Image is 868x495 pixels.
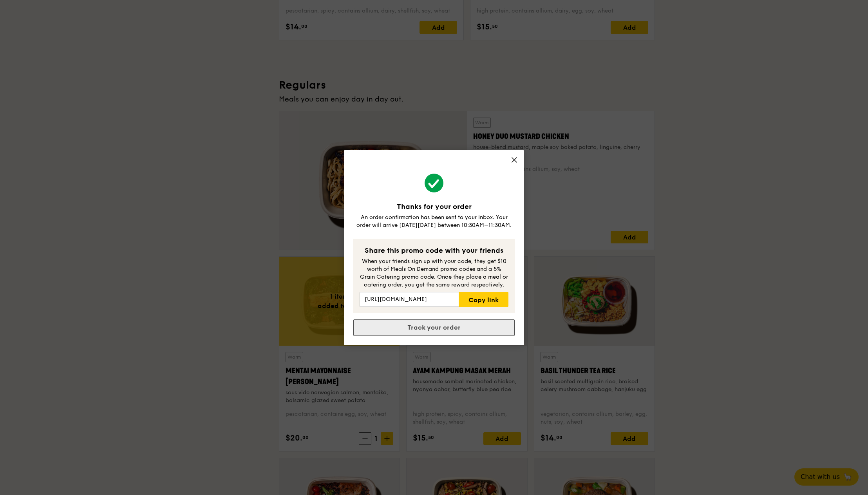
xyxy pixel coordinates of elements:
[353,319,515,336] a: Track your order
[459,292,508,307] a: Copy link
[353,214,515,229] div: An order confirmation has been sent to your inbox. Your order will arrive [DATE][DATE] between 10...
[353,201,515,212] div: Thanks for your order
[360,257,508,289] div: When your friends sign up with your code, they get $10 worth of Meals On Demand promo codes and a...
[360,245,508,256] div: Share this promo code with your friends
